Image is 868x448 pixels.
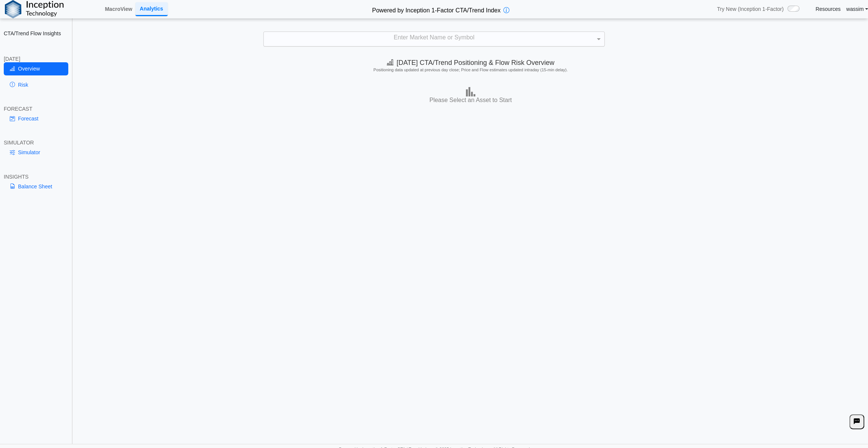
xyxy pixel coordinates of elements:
a: Resources [815,6,841,12]
a: Balance Sheet [4,180,68,193]
a: Simulator [4,146,68,159]
div: FORECAST [4,105,68,112]
h3: Please Select an Asset to Start [75,96,866,104]
span: Try New (Inception 1-Factor) [717,6,784,12]
div: [DATE] [4,56,68,62]
a: Overview [4,62,68,75]
a: Forecast [4,112,68,125]
img: bar-chart.png [466,87,475,96]
span: [DATE] CTA/Trend Positioning & Flow Risk Overview [387,59,554,66]
div: INSIGHTS [4,173,68,180]
div: Enter Market Name or Symbol [264,32,604,46]
h5: Positioning data updated at previous day close; Price and Flow estimates updated intraday (15-min... [77,68,864,72]
a: MacroView [102,3,135,15]
h2: CTA/Trend Flow Insights [4,30,68,37]
h2: Powered by Inception 1-Factor CTA/Trend Index [369,4,503,15]
div: SIMULATOR [4,139,68,146]
a: wassim [846,6,868,12]
a: Analytics [135,2,168,16]
a: Risk [4,78,68,91]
